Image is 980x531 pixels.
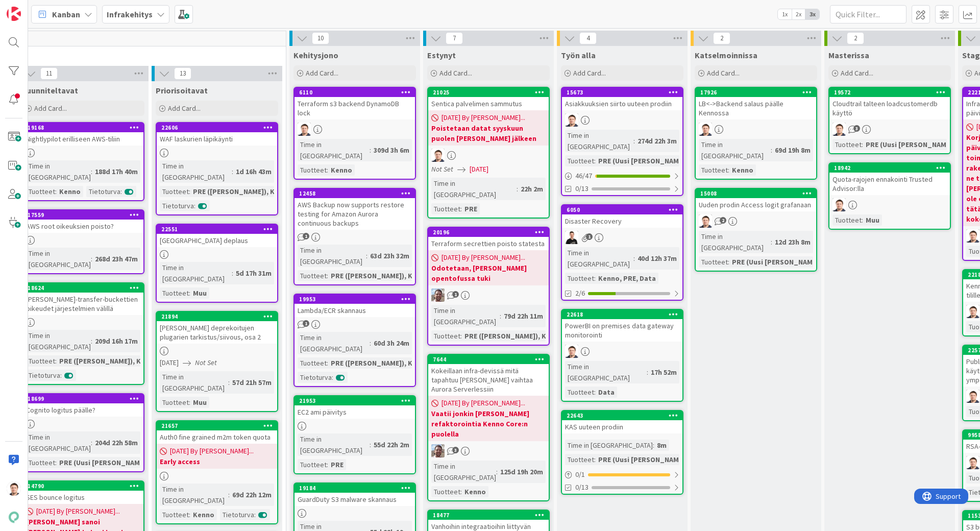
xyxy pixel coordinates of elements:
span: Add Card... [573,68,606,78]
div: Time in [GEOGRAPHIC_DATA] [431,305,500,327]
div: 7644 [428,355,549,364]
div: 309d 3h 6m [371,144,412,156]
img: TG [565,113,578,127]
div: Kenno [57,186,83,197]
div: 12458 [299,190,415,197]
span: Add Card... [306,68,338,78]
div: 12458AWS Backup now supports restore testing for Amazon Aurora continuous backups [295,189,415,230]
b: Poistetaan datat syyskuun puolen [PERSON_NAME] jälkeen [431,123,546,143]
span: 1 [586,233,593,240]
span: : [189,287,190,299]
div: Tuotteet [565,454,594,465]
a: 15673Asiakkuuksien siirto uuteen prodiinTGTime in [GEOGRAPHIC_DATA]:274d 22h 3mTuotteet:PRE (Uusi... [561,87,683,196]
span: : [91,253,92,264]
span: : [327,164,328,176]
div: 15008Uuden prodin Access logit grafanaan [696,189,816,211]
div: 21953EC2 ami päivitys [295,396,415,419]
div: PRE ([PERSON_NAME]), K... [328,357,421,369]
div: 6050Disaster Recovery [562,205,682,228]
div: TG [829,198,950,211]
span: [DATE] By [PERSON_NAME]... [442,112,525,123]
div: Tuotteet [699,164,728,176]
div: 20196 [433,229,549,236]
span: 0/13 [575,183,589,194]
div: 69d 19h 8m [772,144,813,156]
div: 17926 [700,89,816,96]
div: Tuotteet [26,355,55,367]
div: 21025 [433,89,549,96]
b: Early access [160,456,274,467]
span: : [771,144,772,156]
div: Quota-rajojen ennakointi Trusted Advisor:lla [829,173,950,195]
span: [DATE] By [PERSON_NAME]... [170,446,254,456]
div: Terraform secrettien poisto statesta [428,237,549,250]
i: Not Set [431,164,453,174]
div: 21025 [428,88,549,97]
div: 17559 [28,211,143,219]
div: Tuotteet [431,203,460,214]
div: Time in [GEOGRAPHIC_DATA] [26,431,91,454]
div: 12458 [295,189,415,198]
div: [GEOGRAPHIC_DATA] deplaus [157,234,277,247]
div: 6050 [567,206,682,213]
div: 15008 [700,190,816,197]
span: : [91,166,92,177]
span: : [228,377,230,388]
img: TG [699,214,712,228]
span: : [728,256,729,268]
span: 3 [452,447,459,453]
a: 18942Quota-rajojen ennakointi Trusted Advisor:llaTGTuotteet:Muu [828,162,951,230]
div: JV [562,231,682,244]
span: : [647,367,648,378]
div: PRE ([PERSON_NAME]), K... [57,355,150,367]
span: : [189,186,190,197]
span: : [91,437,92,448]
div: 19168 [23,123,143,132]
div: EC2 ami päivitys [295,405,415,419]
a: 19572Cloudtrail talteen loadcustomerdb käyttöTGTuotteet:PRE (Uusi [PERSON_NAME]) [828,87,951,154]
div: LB<->Backend salaus päälle Kennossa [696,97,816,119]
div: 22643 [562,411,682,420]
div: Tuotteet [832,139,862,150]
div: Tuotteet [160,287,189,299]
div: 19572 [829,88,950,97]
div: TG [696,214,816,228]
div: 17h 52m [648,367,679,378]
div: 55d 22h 2m [371,439,412,450]
div: 18942 [834,164,950,172]
img: TG [966,305,979,318]
a: 22606WAF laskurien läpikäyntiTime in [GEOGRAPHIC_DATA]:1d 16h 43mTuotteet:PRE ([PERSON_NAME]), K.... [156,122,278,215]
div: PRE ([PERSON_NAME]), K... [328,270,421,281]
div: Tuotteet [832,214,862,226]
div: Time in [GEOGRAPHIC_DATA] [160,160,232,183]
div: Time in [GEOGRAPHIC_DATA] [160,262,232,284]
div: Time in [GEOGRAPHIC_DATA] [26,330,91,352]
div: PRE (Uusi [PERSON_NAME]) [57,457,151,468]
div: PRE (Uusi [PERSON_NAME]) [596,155,690,166]
div: 21657 [161,422,277,429]
div: 21657Auth0 fine grained m2m token quota [157,421,277,444]
div: 268d 23h 47m [92,253,140,264]
div: 17559 [23,210,143,220]
div: 15008 [696,189,816,198]
div: 204d 22h 58m [92,437,140,448]
span: : [332,372,333,383]
div: TG [562,113,682,127]
span: : [370,439,371,450]
div: Time in [GEOGRAPHIC_DATA] [26,248,91,270]
span: : [728,164,729,176]
div: Tuotteet [431,330,460,342]
span: : [91,335,92,347]
div: KAS uuteen prodiin [562,420,682,433]
img: TG [966,390,979,403]
span: : [862,214,863,226]
span: [DATE] [470,164,488,175]
span: : [771,236,772,248]
div: 17559AWS root oikeuksien poisto? [23,210,143,233]
div: 22551[GEOGRAPHIC_DATA] deplaus [157,225,277,247]
div: Lambda/ECR skannaus [295,304,415,317]
div: PRE (Uusi [PERSON_NAME]) [863,139,958,150]
img: TG [298,123,311,136]
div: AWS Backup now supports restore testing for Amazon Aurora continuous backups [295,198,415,230]
div: Tietoturva [298,372,332,383]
